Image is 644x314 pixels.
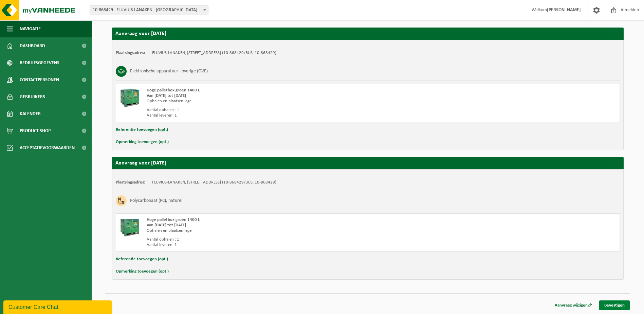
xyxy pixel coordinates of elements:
[116,267,169,276] button: Opmerking toevoegen (opt.)
[599,300,630,310] a: Bevestigen
[147,93,186,98] strong: Van [DATE] tot [DATE]
[115,31,166,36] strong: Aanvraag voor [DATE]
[152,50,276,56] td: FLUVIUS-LANAKEN, [STREET_ADDRESS] (10-868429/BUS, 10-868429)
[116,125,168,134] button: Referentie toevoegen (opt.)
[90,5,208,15] span: 10-868429 - FLUVIUS-LANAKEN - LANAKEN
[147,113,395,118] div: Aantal leveren: 1
[147,223,186,227] strong: Van [DATE] tot [DATE]
[152,180,276,185] td: FLUVIUS-LANAKEN, [STREET_ADDRESS] (10-868429/BUS, 10-868429)
[116,51,145,55] strong: Plaatsingsadres:
[116,180,145,185] strong: Plaatsingsadres:
[147,99,395,104] div: Ophalen en plaatsen lege
[20,20,41,37] span: Navigatie
[115,160,166,166] strong: Aanvraag voor [DATE]
[147,88,200,92] span: Hoge palletbox groen 1400 L
[90,5,208,15] span: 10-868429 - FLUVIUS-LANAKEN - LANAKEN
[147,228,395,233] div: Ophalen en plaatsen lege
[20,139,75,156] span: Acceptatievoorwaarden
[547,7,581,13] strong: [PERSON_NAME]
[147,242,395,248] div: Aantal leveren: 1
[550,300,597,310] a: Aanvraag wijzigen
[20,122,51,139] span: Product Shop
[119,88,140,108] img: PB-HB-1400-HPE-GN-01.png
[119,217,140,238] img: PB-HB-1400-HPE-GN-01.png
[116,138,169,146] button: Opmerking toevoegen (opt.)
[147,107,395,113] div: Aantal ophalen : 1
[147,217,200,222] span: Hoge palletbox groen 1400 L
[116,255,168,264] button: Referentie toevoegen (opt.)
[3,299,113,314] iframe: chat widget
[20,88,45,105] span: Gebruikers
[130,195,182,206] h3: Polycarbonaat (PC), naturel
[147,237,395,242] div: Aantal ophalen : 1
[20,71,59,88] span: Contactpersonen
[20,105,41,122] span: Kalender
[20,37,45,54] span: Dashboard
[20,54,59,71] span: Bedrijfsgegevens
[130,66,208,77] h3: Elektronische apparatuur - overige (OVE)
